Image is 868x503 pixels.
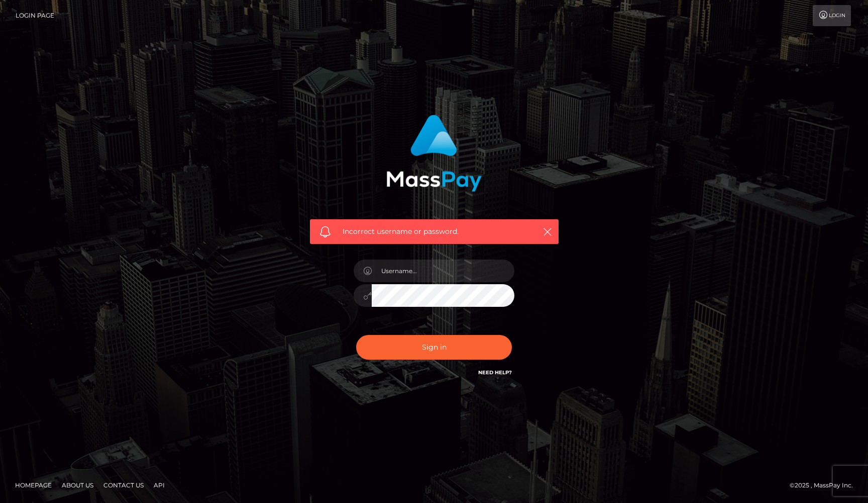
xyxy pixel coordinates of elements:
a: Homepage [11,477,56,493]
a: Login Page [16,5,54,26]
a: Contact Us [99,477,148,493]
img: MassPay Login [386,115,482,192]
span: Incorrect username or password. [343,226,526,237]
a: Need Help? [478,369,512,376]
div: © 2025 , MassPay Inc. [790,480,860,491]
a: API [150,477,169,493]
a: Login [813,5,851,26]
input: Username... [372,260,514,282]
button: Sign in [356,335,512,360]
a: About Us [58,477,97,493]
